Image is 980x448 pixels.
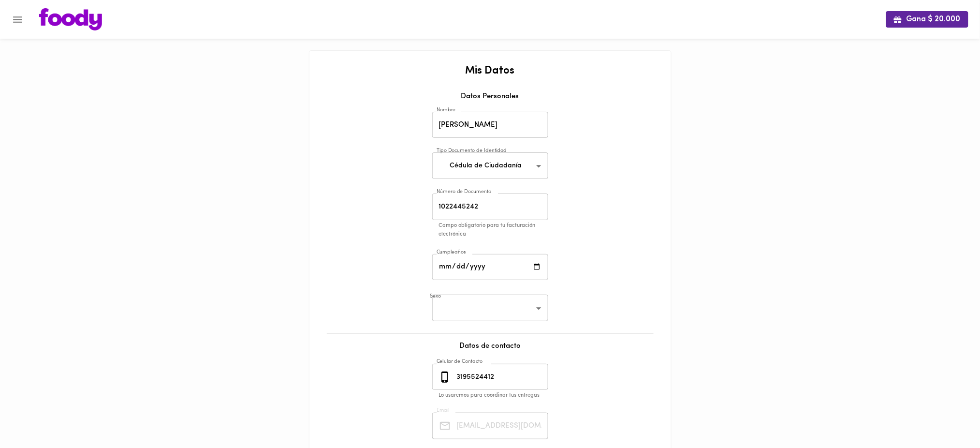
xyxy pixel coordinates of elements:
input: Tu Email [455,413,548,439]
div: Datos de contacto [319,341,661,361]
span: Gana $ 20.000 [894,15,961,24]
input: Tu nombre [432,112,548,138]
div: ​ [432,295,548,321]
img: logo.png [39,8,102,30]
input: Número de Documento [432,194,548,220]
p: Lo usaremos para coordinar tus entregas [439,391,555,400]
div: Datos Personales [319,91,661,109]
input: 3010000000 [455,364,548,390]
button: Menu [6,8,29,31]
p: Campo obligatorio para tu facturación electrónica [439,222,555,239]
label: Sexo [430,293,441,300]
iframe: Messagebird Livechat Widget [924,392,970,438]
div: Cédula de Ciudadanía [432,152,548,179]
button: Gana $ 20.000 [886,11,968,27]
h2: Mis Datos [319,65,661,77]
